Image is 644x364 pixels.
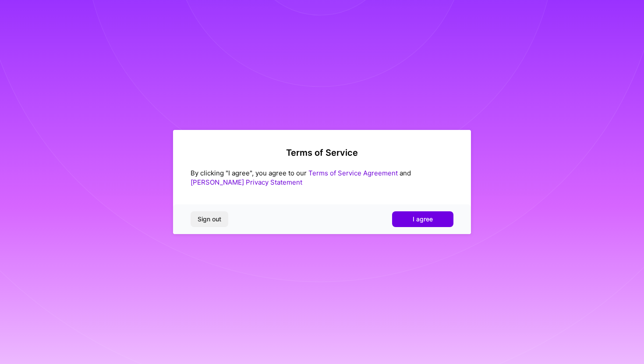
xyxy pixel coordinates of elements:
span: Sign out [198,215,221,224]
button: Sign out [191,211,228,227]
h2: Terms of Service [191,147,453,158]
span: I agree [413,215,433,224]
a: [PERSON_NAME] Privacy Statement [191,178,302,186]
div: By clicking "I agree", you agree to our and [191,168,453,187]
a: Terms of Service Agreement [308,169,398,177]
button: I agree [392,211,453,227]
